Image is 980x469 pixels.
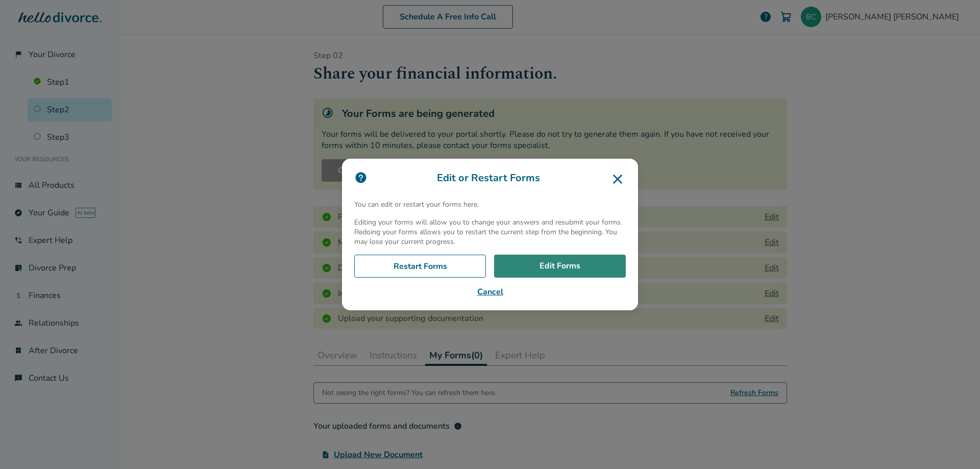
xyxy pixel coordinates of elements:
button: Cancel [354,286,626,298]
p: You can edit or restart your forms here. [354,200,626,209]
a: Restart Forms [354,255,486,278]
iframe: Chat Widget [929,420,980,469]
img: icon [354,171,367,184]
h3: Edit or Restart Forms [354,171,626,187]
a: Edit Forms [494,255,626,278]
p: Editing your forms will allow you to change your answers and resubmit your forms. Redoing your fo... [354,217,626,246]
